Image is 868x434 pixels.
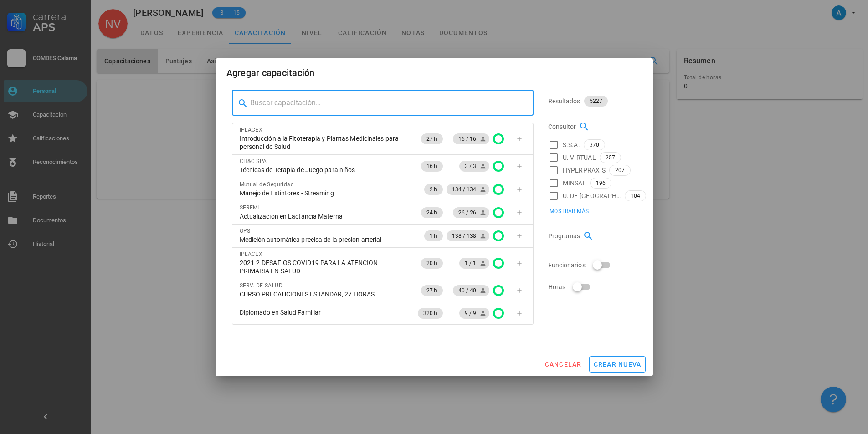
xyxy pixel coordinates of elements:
input: Buscar capacitación… [250,96,526,110]
div: Funcionarios [548,254,637,276]
span: 207 [615,165,625,175]
span: 138 / 138 [452,230,484,241]
span: Mostrar más [549,208,589,214]
span: IPLACEX [240,251,263,257]
span: Técnicas de Terapia de Juego para niños [240,166,355,174]
span: Mutual de Seguridad [240,181,294,188]
span: 24 h [426,207,437,218]
span: CH&C SPA [240,158,267,164]
span: 16 / 16 [458,133,484,144]
button: crear nueva [589,356,646,373]
span: S.S.A. [563,140,580,149]
span: HYPERPRAXIS [563,166,606,175]
button: cancelar [540,356,585,373]
span: 2 h [430,184,437,195]
div: Consultor [548,116,637,138]
span: SERV. DE SALUD [240,282,283,289]
span: 5227 [590,96,602,107]
span: SEREMI [240,204,259,211]
span: Medición automática precisa de la presión arterial [240,235,382,244]
div: Horas [548,276,637,298]
span: cancelar [544,361,581,368]
span: 27 h [426,133,437,144]
span: U. DE [GEOGRAPHIC_DATA] [563,191,621,200]
span: 257 [606,153,615,163]
span: 2021-2-DESAFIOS COVID19 PARA LA ATENCION PRIMARIA EN SALUD [240,259,409,275]
span: MINSAL [563,179,587,188]
span: 370 [590,140,599,150]
span: 40 / 40 [458,285,484,296]
div: Agregar capacitación [226,66,315,80]
div: Programas [548,225,637,247]
span: 16 h [426,161,437,172]
span: Introducción a la Fitoterapia y Plantas Medicinales para personal de Salud [240,134,409,151]
span: Manejo de Extintores - Streaming [240,189,334,197]
span: OPS [240,228,251,234]
span: 196 [596,178,606,188]
span: CURSO PRECAUCIONES ESTÁNDAR, 27 HORAS [240,290,375,298]
span: 104 [631,191,640,201]
span: 3 / 3 [465,161,484,172]
span: 9 / 9 [465,308,484,319]
div: Resultados [548,90,637,112]
span: 1 h [430,230,437,241]
span: Diplomado en Salud Familiar [240,308,321,317]
button: Mostrar más [544,205,595,218]
span: 26 / 26 [458,207,484,218]
span: U. VIRTUAL [563,153,596,162]
span: 1 / 1 [465,258,484,269]
span: 20 h [426,258,437,269]
span: IPLACEX [240,127,263,133]
span: 134 / 134 [452,184,484,195]
span: Actualización en Lactancia Materna [240,212,343,220]
span: 320 h [423,308,437,319]
span: 27 h [426,285,437,296]
span: crear nueva [593,361,642,368]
